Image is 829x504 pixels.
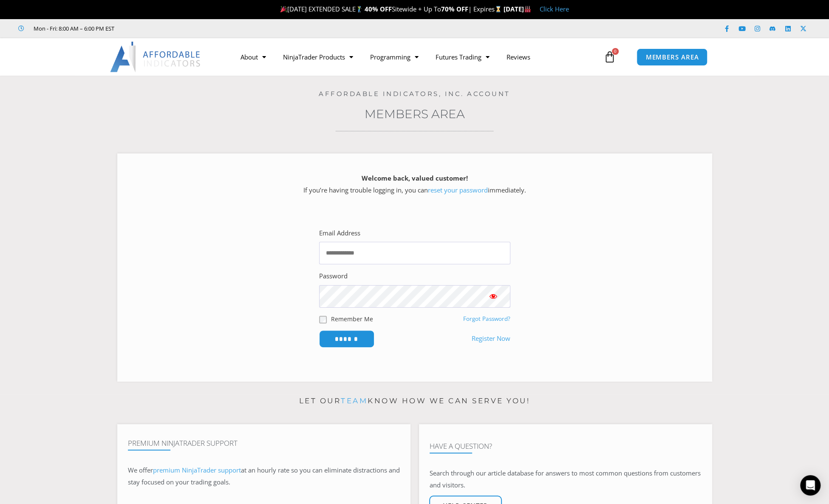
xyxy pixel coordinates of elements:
[232,47,274,67] a: About
[331,314,373,323] label: Remember Me
[637,48,707,66] a: MEMBERS AREA
[280,6,287,12] img: 🎉
[472,333,510,345] a: Register Now
[498,47,539,67] a: Reviews
[540,5,569,13] a: Click Here
[132,173,697,196] p: If you’re having trouble logging in, you can immediately.
[31,23,114,34] span: Mon - Fri: 8:00 AM – 6:00 PM EST
[495,6,501,12] img: ⌛
[591,45,628,69] a: 0
[427,47,498,67] a: Futures Trading
[110,42,201,72] img: LogoAI | Affordable Indicators – NinjaTrader
[800,475,821,496] div: Open Intercom Messenger
[341,396,368,405] a: team
[524,6,531,12] img: 🏭
[319,270,348,282] label: Password
[153,466,241,474] a: premium NinjaTrader support
[365,5,392,13] strong: 40% OFF
[128,466,153,474] span: We offer
[441,5,468,13] strong: 70% OFF
[430,442,702,450] h4: Have A Question?
[128,439,400,447] h4: Premium NinjaTrader Support
[430,467,702,491] p: Search through our article database for answers to most common questions from customers and visit...
[319,90,510,98] a: Affordable Indicators, Inc. Account
[362,174,468,182] strong: Welcome back, valued customer!
[128,466,400,486] span: at an hourly rate so you can eliminate distractions and stay focused on your trading goals.
[274,47,362,67] a: NinjaTrader Products
[117,394,712,408] p: Let our know how we can serve you!
[319,227,360,239] label: Email Address
[463,315,510,323] a: Forgot Password?
[476,285,510,307] button: Show password
[126,24,254,33] iframe: Customer reviews powered by Trustpilot
[356,6,362,12] img: 🏌️‍♂️
[612,48,619,55] span: 0
[504,5,531,13] strong: [DATE]
[362,47,427,67] a: Programming
[278,5,504,13] span: [DATE] EXTENDED SALE Sitewide + Up To | Expires
[428,186,488,194] a: reset your password
[232,47,602,67] nav: Menu
[365,107,465,121] a: Members Area
[645,54,699,60] span: MEMBERS AREA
